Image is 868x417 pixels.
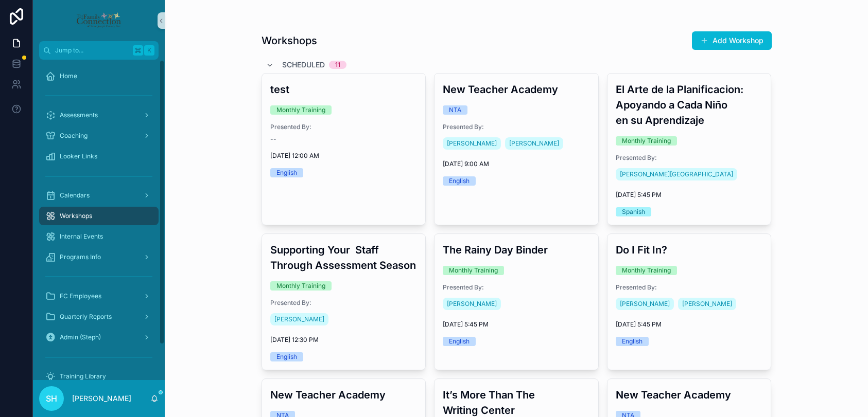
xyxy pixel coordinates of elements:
[509,139,559,148] span: [PERSON_NAME]
[262,73,426,225] a: testMonthly TrainingPresented By:--[DATE] 12:00 AMEnglish
[443,242,590,258] h3: The Rainy Day Binder
[270,82,418,97] h3: test
[274,315,324,323] span: [PERSON_NAME]
[434,233,599,370] a: The Rainy Day BinderMonthly TrainingPresented By:[PERSON_NAME][DATE] 5:45 PMEnglish
[60,232,103,241] span: Internal Events
[622,136,671,146] div: Monthly Training
[447,139,497,148] span: [PERSON_NAME]
[443,298,501,310] a: [PERSON_NAME]
[39,67,159,85] a: Home
[55,46,129,55] span: Jump to...
[262,33,317,48] h1: Workshops
[607,233,772,370] a: Do I Fit In?Monthly TrainingPresented By:[PERSON_NAME][PERSON_NAME][DATE] 5:45 PMEnglish
[449,266,498,275] div: Monthly Training
[60,212,92,220] span: Workshops
[678,298,736,310] a: [PERSON_NAME]
[443,123,590,131] span: Presented By:
[620,300,670,308] span: [PERSON_NAME]
[39,367,159,386] a: Training Library
[616,298,674,310] a: [PERSON_NAME]
[434,73,599,225] a: New Teacher AcademyNTAPresented By:[PERSON_NAME][PERSON_NAME][DATE] 9:00 AMEnglish
[39,328,159,347] a: Admin (Steph)
[60,191,90,200] span: Calendars
[622,266,671,275] div: Monthly Training
[622,207,645,216] div: Spanish
[276,105,325,115] div: Monthly Training
[76,12,121,29] img: App logo
[60,152,97,160] span: Looker Links
[39,307,159,326] a: Quarterly Reports
[60,372,106,380] span: Training Library
[33,60,165,380] div: scrollable content
[505,137,563,150] a: [PERSON_NAME]
[616,320,763,329] span: [DATE] 5:45 PM
[39,147,159,166] a: Looker Links
[616,82,763,128] h3: El Arte de la Planificacion: Apoyando a Cada Niño en su Aprendizaje
[616,387,763,403] h3: New Teacher Academy
[443,82,590,97] h3: New Teacher Academy
[270,123,418,131] span: Presented By:
[60,111,98,119] span: Assessments
[60,132,88,140] span: Coaching
[270,135,276,143] span: --
[443,283,590,292] span: Presented By:
[449,337,470,346] div: English
[449,105,461,115] div: NTA
[449,176,470,186] div: English
[39,126,159,145] a: Coaching
[276,281,325,291] div: Monthly Training
[39,41,159,60] button: Jump to...K
[616,191,763,199] span: [DATE] 5:45 PM
[616,242,763,258] h3: Do I Fit In?
[616,283,763,292] span: Presented By:
[270,336,418,344] span: [DATE] 12:30 PM
[60,333,101,341] span: Admin (Steph)
[46,392,57,405] span: SH
[616,168,737,180] a: [PERSON_NAME][GEOGRAPHIC_DATA]
[692,31,772,50] button: Add Workshop
[443,137,501,150] a: [PERSON_NAME]
[276,168,297,177] div: English
[443,160,590,168] span: [DATE] 9:00 AM
[270,242,418,273] h3: Supporting Your Staff Through Assessment Season
[447,300,497,308] span: [PERSON_NAME]
[60,313,112,321] span: Quarterly Reports
[270,152,418,160] span: [DATE] 12:00 AM
[270,313,328,325] a: [PERSON_NAME]
[616,154,763,162] span: Presented By:
[72,393,131,404] p: [PERSON_NAME]
[270,387,418,403] h3: New Teacher Academy
[607,73,772,225] a: El Arte de la Planificacion: Apoyando a Cada Niño en su AprendizajeMonthly TrainingPresented By:[...
[39,207,159,225] a: Workshops
[282,60,325,70] span: Scheduled
[335,61,340,69] div: 11
[270,299,418,307] span: Presented By:
[622,337,643,346] div: English
[39,248,159,266] a: Programs Info
[39,186,159,205] a: Calendars
[276,352,297,361] div: English
[39,287,159,305] a: FC Employees
[60,292,101,300] span: FC Employees
[39,106,159,124] a: Assessments
[682,300,732,308] span: [PERSON_NAME]
[262,233,426,370] a: Supporting Your Staff Through Assessment SeasonMonthly TrainingPresented By:[PERSON_NAME][DATE] 1...
[145,46,153,55] span: K
[620,170,733,178] span: [PERSON_NAME][GEOGRAPHIC_DATA]
[39,227,159,246] a: Internal Events
[443,320,590,329] span: [DATE] 5:45 PM
[60,253,101,261] span: Programs Info
[60,72,77,80] span: Home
